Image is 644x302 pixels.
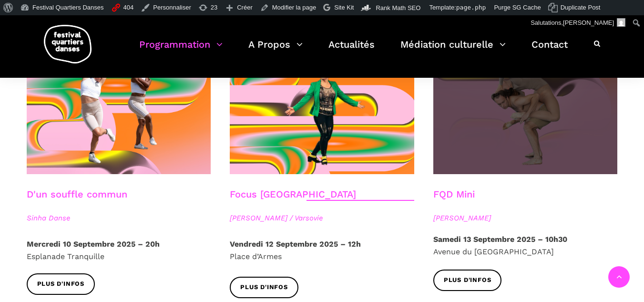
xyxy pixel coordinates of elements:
a: Focus [GEOGRAPHIC_DATA] [230,188,356,200]
span: Sinha Danse [27,212,211,224]
span: Plus d'infos [37,279,85,289]
span: [PERSON_NAME] / Varsovie [230,212,414,224]
span: Avenue du [GEOGRAPHIC_DATA] [433,247,554,256]
span: Plus d'infos [240,282,288,292]
a: Plus d'infos [27,273,95,295]
span: Esplanade Tranquille [27,252,104,261]
a: Programmation [139,36,223,64]
a: FQD Mini [433,188,475,200]
span: Site Kit [334,4,354,11]
a: Plus d'infos [230,277,298,298]
span: [PERSON_NAME] [563,19,614,26]
a: D'un souffle commun [27,188,127,200]
strong: Mercredi 10 Septembre 2025 – 20h [27,240,160,249]
a: Contact [532,36,568,64]
strong: Samedi 13 Septembre 2025 – 10h30 [433,235,567,244]
span: Plus d'infos [444,275,491,285]
strong: Vendredi 12 Septembre 2025 – 12h [230,240,361,249]
a: Plus d'infos [433,270,502,291]
a: A Propos [248,36,303,64]
a: Salutations, [527,15,629,31]
span: Rank Math SEO [376,4,420,11]
a: Actualités [328,36,375,64]
p: Place d’Armes [230,238,414,262]
span: [PERSON_NAME] [433,212,618,224]
span: page.php [456,4,486,11]
img: logo-fqd-med [44,25,92,63]
a: Médiation culturelle [400,36,506,64]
